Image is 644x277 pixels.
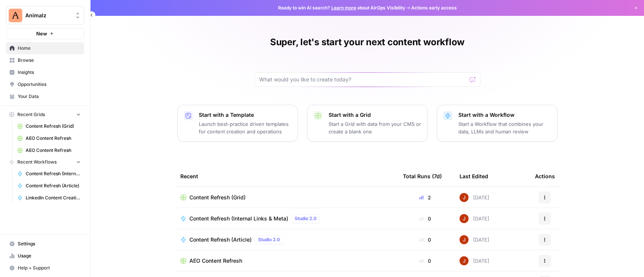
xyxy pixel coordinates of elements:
[6,66,84,78] a: Insights
[535,166,555,187] div: Actions
[18,240,81,247] span: Settings
[6,109,84,120] button: Recent Grids
[26,182,81,189] span: Content Refresh (Article)
[177,105,298,142] button: Start with a TemplateLaunch best-practice driven templates for content creation and operations
[14,192,84,204] a: LinkedIn Content Creation
[189,194,246,201] span: Content Refresh (Grid)
[18,265,81,271] span: Help + Support
[458,111,551,119] p: Start with a Workflow
[403,215,447,222] div: 0
[258,236,280,243] span: Studio 2.0
[18,45,81,52] span: Home
[307,105,428,142] button: Start with a GridStart a Grid with data from your CMS or create a blank one
[14,168,84,180] a: Content Refresh (Internal Links & Meta)
[6,90,84,103] a: Your Data
[26,147,81,154] span: AEO Content Refresh
[25,12,71,19] span: Animalz
[460,214,489,223] div: [DATE]
[6,54,84,66] a: Browse
[259,76,467,83] input: What would you like to create today?
[460,193,489,202] div: [DATE]
[295,215,317,222] span: Studio 2.0
[9,9,22,22] img: Animalz Logo
[180,257,391,265] a: AEO Content Refresh
[460,256,469,265] img: erg4ip7zmrmc8e5ms3nyz8p46hz7
[458,120,551,135] p: Start a Workflow that combines your data, LLMs and human review
[26,135,81,142] span: AEO Content Refresh
[329,120,421,135] p: Start a Grid with data from your CMS or create a blank one
[14,120,84,132] a: Content Refresh (Grid)
[14,132,84,144] a: AEO Content Refresh
[18,57,81,64] span: Browse
[18,93,81,100] span: Your Data
[403,166,442,187] div: Total Runs (7d)
[6,6,84,25] button: Workspace: Animalz
[189,236,252,243] span: Content Refresh (Article)
[18,81,81,88] span: Opportunities
[199,120,292,135] p: Launch best-practice driven templates for content creation and operations
[460,235,469,244] img: erg4ip7zmrmc8e5ms3nyz8p46hz7
[180,214,391,223] a: Content Refresh (Internal Links & Meta)Studio 2.0
[14,180,84,192] a: Content Refresh (Article)
[460,166,488,187] div: Last Edited
[6,262,84,274] button: Help + Support
[331,5,356,11] a: Learn more
[199,111,292,119] p: Start with a Template
[403,236,447,243] div: 0
[6,156,84,168] button: Recent Workflows
[411,5,457,11] span: Actions early access
[180,194,391,201] a: Content Refresh (Grid)
[14,144,84,156] a: AEO Content Refresh
[17,159,57,165] span: Recent Workflows
[460,214,469,223] img: erg4ip7zmrmc8e5ms3nyz8p46hz7
[189,215,288,222] span: Content Refresh (Internal Links & Meta)
[18,69,81,76] span: Insights
[460,235,489,244] div: [DATE]
[6,28,84,39] button: New
[26,194,81,201] span: LinkedIn Content Creation
[36,30,47,37] span: New
[329,111,421,119] p: Start with a Grid
[403,257,447,265] div: 0
[403,194,447,201] div: 2
[189,257,242,265] span: AEO Content Refresh
[278,5,405,11] span: Ready to win AI search? about AirOps Visibility
[270,36,464,48] h1: Super, let's start your next content workflow
[6,78,84,90] a: Opportunities
[6,42,84,54] a: Home
[26,170,81,177] span: Content Refresh (Internal Links & Meta)
[460,193,469,202] img: erg4ip7zmrmc8e5ms3nyz8p46hz7
[6,238,84,250] a: Settings
[460,256,489,265] div: [DATE]
[18,253,81,259] span: Usage
[437,105,558,142] button: Start with a WorkflowStart a Workflow that combines your data, LLMs and human review
[180,166,391,187] div: Recent
[17,111,45,118] span: Recent Grids
[6,250,84,262] a: Usage
[180,235,391,244] a: Content Refresh (Article)Studio 2.0
[26,123,81,130] span: Content Refresh (Grid)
